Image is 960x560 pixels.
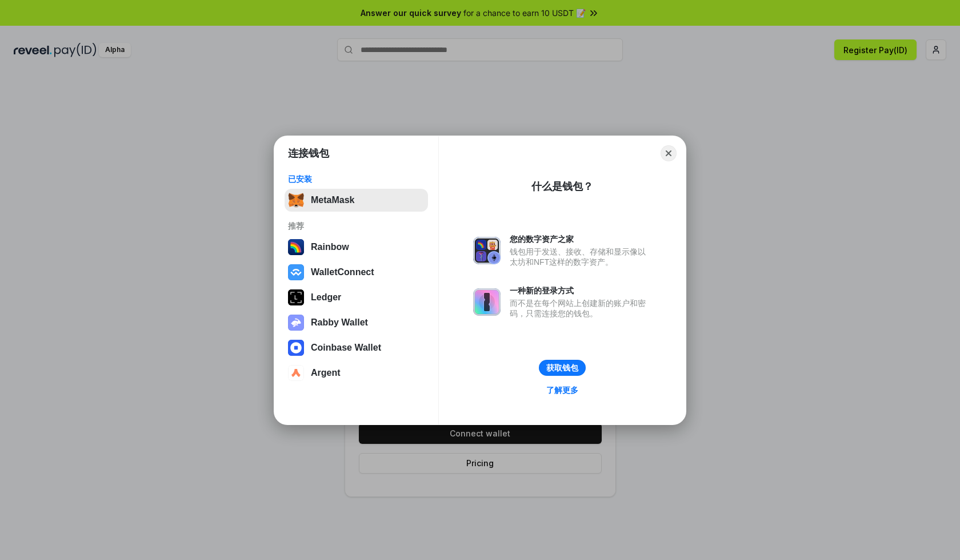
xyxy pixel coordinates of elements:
[288,192,304,208] img: svg+xml,%3Csvg%20fill%3D%22none%22%20height%3D%2233%22%20viewBox%3D%220%200%2035%2033%22%20width%...
[288,264,304,280] img: svg+xml,%3Csvg%20width%3D%2228%22%20height%3D%2228%22%20viewBox%3D%220%200%2028%2028%22%20fill%3D...
[285,189,428,212] button: MetaMask
[539,383,585,398] a: 了解更多
[546,363,578,373] div: 获取钱包
[546,385,578,395] div: 了解更多
[531,180,593,193] div: 什么是钱包？
[285,311,428,334] button: Rabby Wallet
[311,267,374,277] div: WalletConnect
[285,336,428,359] button: Coinbase Wallet
[661,145,677,161] button: Close
[311,317,368,328] div: Rabby Wallet
[288,221,425,231] div: 推荐
[285,236,428,259] button: Rainbow
[311,292,341,303] div: Ledger
[311,368,341,378] div: Argent
[311,343,381,353] div: Coinbase Wallet
[288,365,304,381] img: svg+xml,%3Csvg%20width%3D%2228%22%20height%3D%2228%22%20viewBox%3D%220%200%2028%2028%22%20fill%3D...
[473,288,501,316] img: svg+xml,%3Csvg%20xmlns%3D%22http%3A%2F%2Fwww.w3.org%2F2000%2Fsvg%22%20fill%3D%22none%22%20viewBox...
[288,239,304,255] img: svg+xml,%3Csvg%20width%3D%22120%22%20height%3D%22120%22%20viewBox%3D%220%200%20120%20120%22%20fil...
[285,362,428,384] button: Argent
[288,315,304,331] img: svg+xml,%3Csvg%20xmlns%3D%22http%3A%2F%2Fwww.w3.org%2F2000%2Fsvg%22%20fill%3D%22none%22%20viewBox...
[510,298,651,319] div: 而不是在每个网站上创建新的账户和密码，只需连接您的钱包。
[539,360,586,376] button: 获取钱包
[311,242,349,252] div: Rainbow
[311,195,354,205] div: MetaMask
[510,247,651,267] div: 钱包用于发送、接收、存储和显示像以太坊和NFT这样的数字资产。
[288,146,329,160] h1: 连接钱包
[473,237,501,264] img: svg+xml,%3Csvg%20xmlns%3D%22http%3A%2F%2Fwww.w3.org%2F2000%2Fsvg%22%20fill%3D%22none%22%20viewBox...
[285,261,428,284] button: WalletConnect
[510,234,651,244] div: 您的数字资产之家
[510,285,651,296] div: 一种新的登录方式
[288,340,304,356] img: svg+xml,%3Csvg%20width%3D%2228%22%20height%3D%2228%22%20viewBox%3D%220%200%2028%2028%22%20fill%3D...
[288,289,304,305] img: svg+xml,%3Csvg%20xmlns%3D%22http%3A%2F%2Fwww.w3.org%2F2000%2Fsvg%22%20width%3D%2228%22%20height%3...
[285,286,428,309] button: Ledger
[288,174,425,184] div: 已安装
